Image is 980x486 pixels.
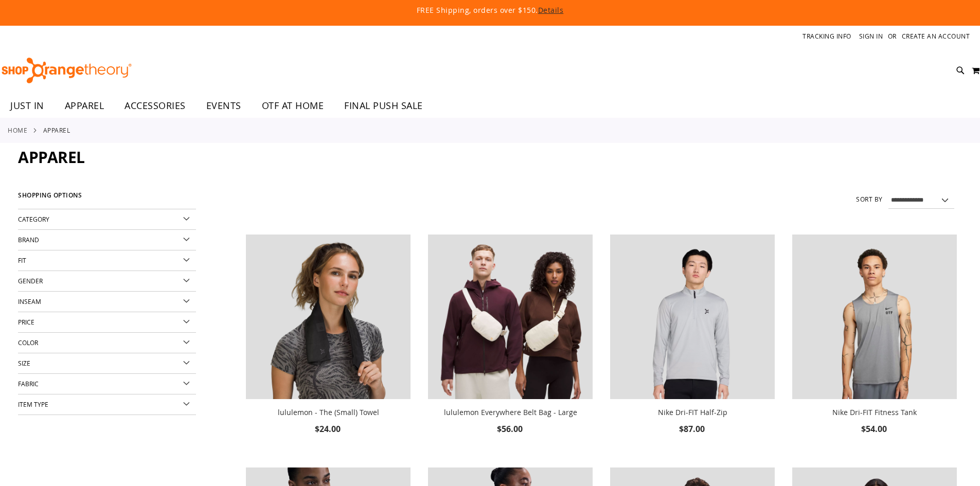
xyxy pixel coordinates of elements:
[832,407,917,417] a: Nike Dri-FIT Fitness Tank
[246,235,411,401] a: lululemon - The (Small) Towel
[65,94,104,117] span: APPAREL
[792,235,957,399] img: Nike Dri-FIT Fitness Tank
[18,318,34,326] span: Price
[55,94,115,117] a: APPAREL
[605,229,780,462] div: product
[252,94,334,118] a: OTF AT HOME
[18,333,196,353] div: Color
[18,271,196,292] div: Gender
[428,235,593,401] a: lululemon Everywhere Belt Bag - Large
[859,32,883,41] a: Sign In
[856,195,883,204] label: Sort By
[18,256,26,264] span: Fit
[444,407,577,417] a: lululemon Everywhere Belt Bag - Large
[241,229,416,462] div: product
[18,230,196,250] div: Brand
[18,236,39,244] span: Brand
[18,292,196,312] div: Inseam
[610,235,775,399] img: Nike Dri-FIT Half-Zip
[18,374,196,394] div: Fabric
[803,32,851,41] a: Tracking Info
[18,215,49,223] span: Category
[196,94,252,118] a: EVENTS
[18,147,85,168] span: APPAREL
[344,94,423,117] span: FINAL PUSH SALE
[182,5,799,15] p: FREE Shipping, orders over $150.
[18,297,41,305] span: Inseam
[18,312,196,333] div: Price
[497,423,524,435] span: $56.00
[18,338,38,347] span: Color
[206,94,241,117] span: EVENTS
[18,380,39,388] span: Fabric
[334,94,433,118] a: FINAL PUSH SALE
[861,423,888,435] span: $54.00
[10,94,44,117] span: JUST IN
[18,250,196,271] div: Fit
[18,209,196,230] div: Category
[43,125,70,135] strong: APPAREL
[610,235,775,401] a: Nike Dri-FIT Half-Zip
[428,235,593,399] img: lululemon Everywhere Belt Bag - Large
[315,423,342,435] span: $24.00
[658,407,727,417] a: Nike Dri-FIT Half-Zip
[902,32,970,41] a: Create an Account
[278,407,379,417] a: lululemon - The (Small) Towel
[423,229,598,462] div: product
[262,94,324,117] span: OTF AT HOME
[787,229,962,462] div: product
[246,235,411,399] img: lululemon - The (Small) Towel
[792,235,957,401] a: Nike Dri-FIT Fitness Tank
[679,423,706,435] span: $87.00
[538,5,564,15] a: Details
[18,187,196,209] strong: Shopping Options
[18,359,30,367] span: Size
[18,394,196,415] div: Item Type
[8,125,27,135] a: Home
[114,94,196,118] a: ACCESSORIES
[18,400,48,408] span: Item Type
[124,94,186,117] span: ACCESSORIES
[18,277,43,285] span: Gender
[18,353,196,374] div: Size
